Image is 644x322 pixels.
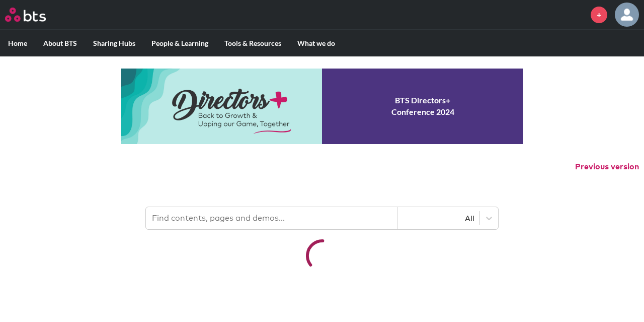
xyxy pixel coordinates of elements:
[121,69,523,144] a: Conference 2024
[615,3,639,27] img: Stefan Leuchten
[5,8,46,22] img: BTS Logo
[85,30,143,56] label: Sharing Hubs
[289,30,343,56] label: What we do
[143,30,216,56] label: People & Learning
[5,8,64,22] a: Go home
[35,30,85,56] label: About BTS
[615,3,639,27] a: Profile
[403,213,474,224] div: All
[591,7,607,23] a: +
[216,30,289,56] label: Tools & Resources
[575,161,639,172] button: Previous version
[146,207,397,229] input: Find contents, pages and demos...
